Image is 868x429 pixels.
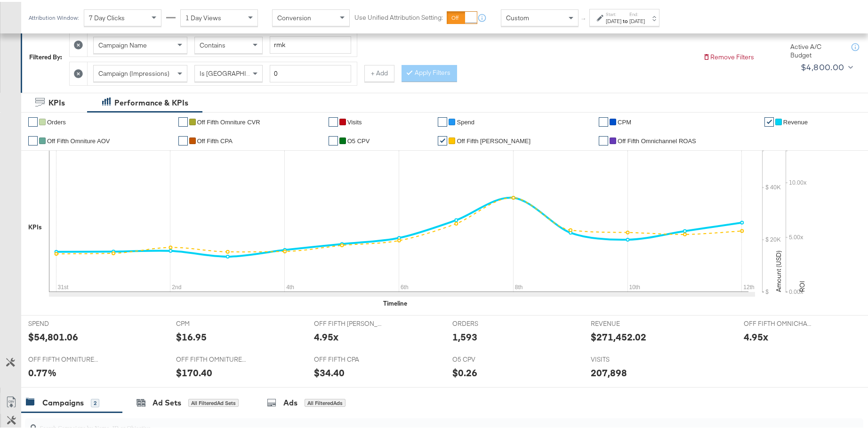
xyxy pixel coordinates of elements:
span: SPEND [28,317,99,326]
a: ✔ [329,115,338,125]
a: ✔ [438,134,447,144]
button: + Add [364,63,394,80]
span: Off Fifth Omniture CVR [197,117,260,124]
div: $0.26 [452,364,477,378]
span: Orders [47,117,66,124]
span: Contains [200,39,225,48]
div: 4.95x [314,328,338,342]
div: Ad Sets [153,396,181,406]
span: Off Fifth Omnichannel ROAS [618,136,696,143]
a: ✔ [329,134,338,144]
label: End: [629,9,645,16]
div: Performance & KPIs [114,96,188,106]
text: Amount (USD) [774,249,783,290]
span: Visits [347,117,362,124]
div: 2 [91,397,99,405]
div: [DATE] [629,16,645,23]
span: OFF FIFTH [PERSON_NAME] [314,317,385,326]
a: ✔ [178,134,188,144]
div: [DATE] [606,16,621,23]
a: ✔ [599,115,608,125]
div: 207,898 [591,364,627,378]
div: 1,593 [452,328,477,342]
span: VISITS [591,353,661,362]
span: OFF FIFTH CPA [314,353,385,362]
div: 4.95x [744,328,768,342]
input: Enter a search term [270,34,351,52]
div: KPIs [48,96,65,106]
span: 7 Day Clicks [89,12,125,20]
strong: to [621,16,629,23]
button: Remove Filters [703,51,754,60]
input: Enter a number [270,63,351,81]
span: ↑ [579,16,588,19]
span: Off Fifth Omniture AOV [47,136,110,143]
div: Attribution Window: [28,13,79,19]
span: CPM [618,117,631,124]
div: $34.40 [314,364,345,378]
a: ✔ [178,115,188,125]
div: $54,801.06 [28,328,78,342]
span: Custom [506,12,529,20]
div: KPIs [28,221,42,230]
div: All Filtered Ad Sets [188,397,239,405]
span: Campaign (Impressions) [98,67,169,76]
a: ✔ [764,115,774,125]
div: $170.40 [176,364,212,378]
span: Is [GEOGRAPHIC_DATA] [200,67,272,76]
div: Filtered By: [29,51,62,60]
button: $4,800.00 [797,58,855,73]
div: Active A/C Budget [790,40,842,58]
span: OFF FIFTH OMNICHANNEL ROAS [744,317,814,326]
span: O5 CPV [347,136,370,143]
span: Spend [457,117,474,124]
div: 0.77% [28,364,56,378]
a: ✔ [438,115,447,125]
div: $4,800.00 [801,58,844,73]
span: CPM [176,317,247,326]
div: Timeline [383,297,407,306]
span: OFF FIFTH OMNITURE AOV [176,353,247,362]
span: OFF FIFTH OMNITURE CVR [28,353,99,362]
span: O5 CPV [452,353,523,362]
div: All Filtered Ads [305,397,346,405]
label: Use Unified Attribution Setting: [354,11,443,20]
text: ROI [798,279,806,290]
span: Revenue [783,117,808,124]
span: ORDERS [452,317,523,326]
span: 1 Day Views [185,12,221,20]
div: Ads [283,396,297,406]
label: Start: [606,9,621,16]
div: $16.95 [176,328,207,342]
a: ✔ [28,134,38,144]
a: ✔ [28,115,38,125]
span: REVENUE [591,317,661,326]
span: Campaign Name [98,39,147,48]
span: Conversion [277,12,311,20]
div: Campaigns [42,396,84,406]
a: ✔ [599,134,608,144]
span: Off Fifth [PERSON_NAME] [457,136,530,143]
div: $271,452.02 [591,328,646,342]
span: off fifth CPA [197,136,233,143]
